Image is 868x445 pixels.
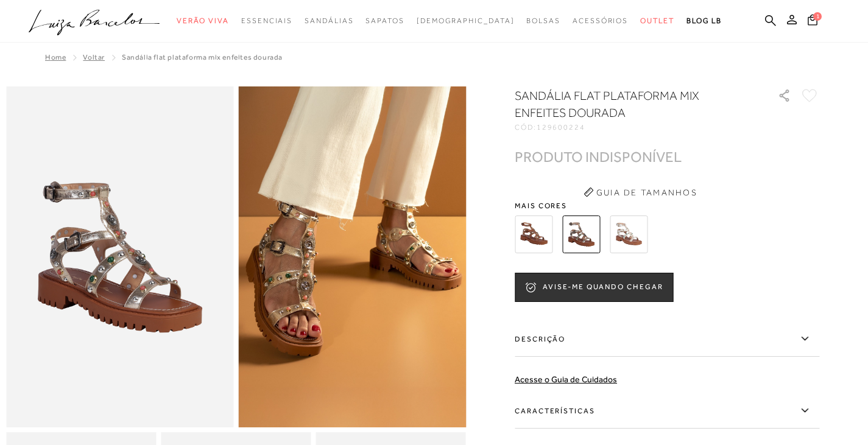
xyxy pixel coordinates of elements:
button: Guia de Tamanhos [579,183,701,202]
a: BLOG LB [686,10,722,32]
img: Sandália flat plataforma mix enfeites off white [610,215,647,253]
span: Outlet [640,16,674,25]
label: Características [515,393,819,429]
h1: Sandália flat plataforma mix enfeites dourada [515,87,743,121]
div: CÓD: [515,124,758,131]
a: Home [45,53,66,61]
img: Sandália flat plataforma mix enfeites castanho [515,215,552,253]
span: BLOG LB [686,16,722,25]
a: noSubCategoriesText [365,10,404,32]
span: [DEMOGRAPHIC_DATA] [417,16,515,25]
button: AVISE-ME QUANDO CHEGAR [515,273,673,302]
a: noSubCategoriesText [573,10,628,32]
span: Essenciais [241,16,292,25]
label: Descrição [515,321,819,357]
a: noSubCategoriesText [417,10,515,32]
a: noSubCategoriesText [640,10,674,32]
a: Voltar [83,53,105,61]
img: image [6,86,234,427]
div: PRODUTO INDISPONÍVEL [515,150,682,163]
a: noSubCategoriesText [305,10,353,32]
span: Mais cores [515,202,819,209]
a: noSubCategoriesText [177,10,229,32]
a: noSubCategoriesText [526,10,560,32]
span: Sandália flat plataforma mix enfeites dourada [122,53,283,61]
a: noSubCategoriesText [241,10,292,32]
span: Verão Viva [177,16,229,25]
button: 1 [804,13,821,30]
span: Sandálias [305,16,353,25]
span: 129600224 [537,123,585,131]
a: Acesse o Guia de Cuidados [515,374,617,384]
span: 1 [813,12,822,21]
span: Sapatos [365,16,404,25]
span: Bolsas [526,16,560,25]
img: Sandália flat plataforma mix enfeites dourada [562,215,600,253]
span: Acessórios [573,16,628,25]
img: image [239,86,467,427]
